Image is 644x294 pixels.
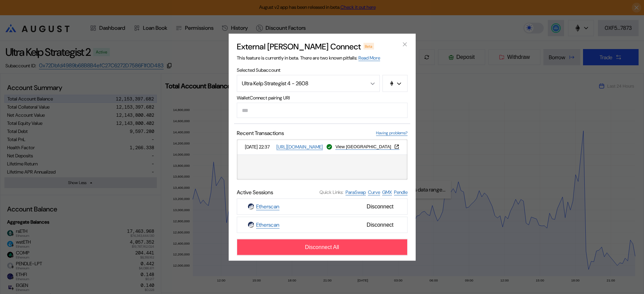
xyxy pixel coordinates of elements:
[237,129,284,136] span: Recent Transactions
[256,221,279,228] a: Etherscan
[399,39,410,50] button: close modal
[382,75,408,92] button: chain logo
[376,130,408,136] a: Having problems?
[368,189,380,195] a: Curve
[305,244,339,250] span: Disconnect All
[237,75,380,92] button: Open menu
[363,43,374,49] div: Beta
[394,189,408,195] a: Pendle
[276,143,323,150] a: [URL][DOMAIN_NAME]
[382,189,392,195] a: GMX
[237,54,380,61] span: This feature is currently in beta. There are two known pitfalls:
[335,144,399,149] button: View [GEOGRAPHIC_DATA]
[256,203,279,210] a: Etherscan
[346,189,366,195] a: ParaSwap
[237,41,361,51] h2: External [PERSON_NAME] Connect
[245,144,274,150] span: [DATE] 22:37
[319,189,344,195] span: Quick Links:
[358,54,380,61] a: Read More
[248,222,254,228] img: Etherscan
[237,188,273,196] span: Active Sessions
[237,198,408,214] button: EtherscanEtherscanDisconnect
[248,203,254,209] img: Etherscan
[364,219,396,230] span: Disconnect
[237,67,408,73] span: Selected Subaccount
[364,201,396,212] span: Disconnect
[237,217,408,233] button: EtherscanEtherscanDisconnect
[389,81,394,86] img: chain logo
[237,94,408,100] span: WalletConnect pairing URI
[237,239,408,255] button: Disconnect All
[242,80,360,87] div: Ultra Kelp Strategist 4 - 2608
